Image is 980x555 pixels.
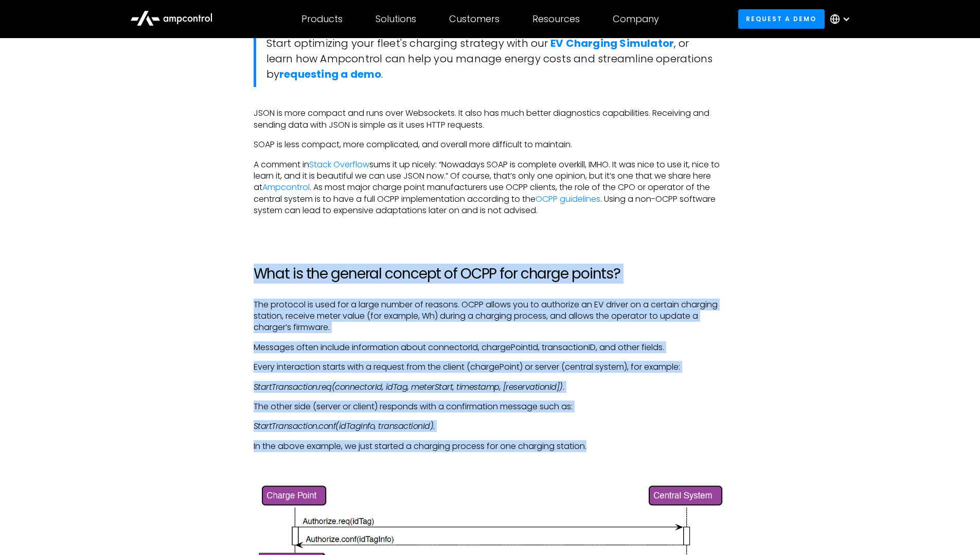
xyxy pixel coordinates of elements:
div: Resources [532,13,580,25]
a: Stack Overflow [309,159,369,170]
p: JSON is more compact and runs over Websockets. It also has much better diagnostics capabilities. ... [254,108,727,131]
a: EV Charging Simulator [550,36,674,50]
em: StartTransaction.req(connectorId, idTag, meterStart, timestamp, [reservationId]) [254,381,563,393]
div: Products [301,13,343,25]
h2: What is the general concept of OCPP for charge points? [254,265,727,283]
a: Ampcontrol [262,181,310,193]
blockquote: Start optimizing your fleet's charging strategy with our , or learn how Ampcontrol can help you m... [254,30,727,87]
p: Messages often include information about connectorId, chargePointId, transactionID, and other fie... [254,342,727,353]
p: SOAP is less compact, more complicated, and overall more difficult to maintain. [254,139,727,150]
p: In the above example, we just started a charging process for one charging station. [254,441,727,452]
div: Solutions [376,13,416,25]
a: requesting a demo [279,67,381,81]
p: The other side (server or client) responds with a confirmation message such as: [254,401,727,412]
div: Company [613,13,659,25]
a: Request a demo [738,9,825,28]
p: ‍ [254,225,727,236]
em: StartTransaction.conf(idTagInfo, transactionId). [254,420,435,432]
p: A comment in sums it up nicely: “Nowadays SOAP is complete overkill, IMHO. It was nice to use it,... [254,159,727,217]
p: The protocol is used for a large number of reasons. OCPP allows you to authorize an EV driver on ... [254,299,727,334]
a: OCPP guidelines [536,193,600,205]
p: . [254,381,727,393]
div: Customers [449,13,500,25]
p: Every interaction starts with a request from the client (chargePoint) or server (central system),... [254,361,727,373]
